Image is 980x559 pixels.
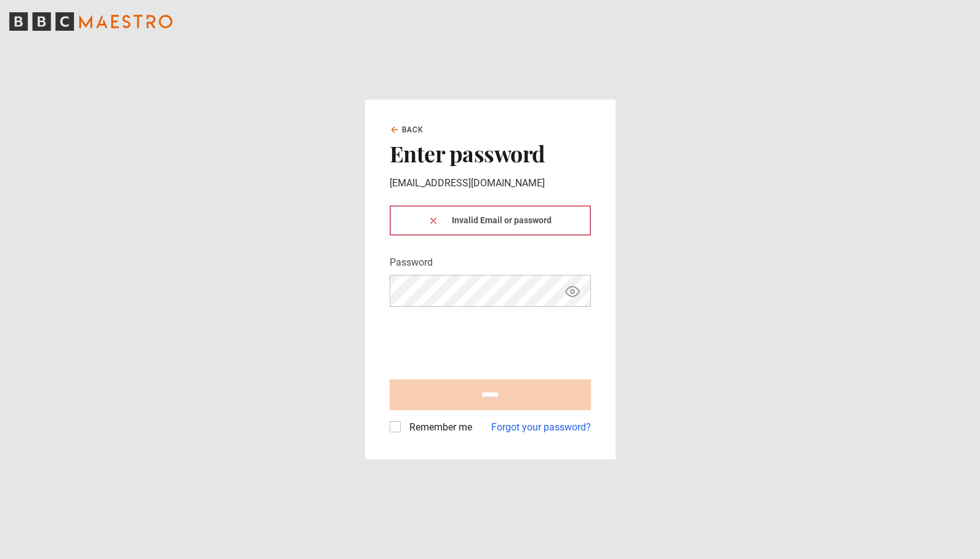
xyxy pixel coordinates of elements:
span: Back [402,124,424,135]
iframe: reCAPTCHA [390,317,577,365]
a: Back [390,124,424,135]
h2: Enter password [390,140,591,166]
label: Remember me [404,420,472,435]
a: Forgot your password? [491,420,591,435]
p: [EMAIL_ADDRESS][DOMAIN_NAME] [390,176,591,191]
button: Show password [562,280,583,302]
label: Password [390,255,433,270]
div: Invalid Email or password [390,205,591,236]
svg: BBC Maestro [9,12,172,31]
